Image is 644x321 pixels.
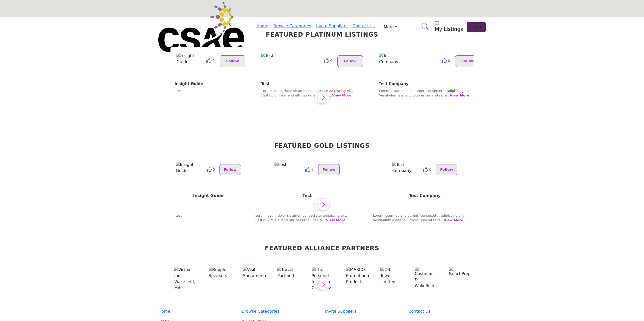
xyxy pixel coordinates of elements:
div: My Listings [435,20,463,32]
a: Home [256,23,268,28]
img: Insight Guide [177,53,199,65]
span: Log In [470,24,482,29]
button: Follow [220,55,245,67]
button: Follow [436,164,457,175]
a: View More [326,218,345,222]
a: Insight Guide [193,193,224,198]
a: Contact Us [353,23,375,28]
img: Visit Sacramento [243,267,267,279]
a: Home [158,308,236,314]
a: Contact Us [408,308,486,314]
img: BenchPrep [449,267,472,277]
span: Follow [226,59,239,63]
img: Site Logo [158,2,244,52]
a: Search [416,20,432,33]
span: 0 [448,58,450,63]
span: Follow [344,59,357,63]
h2: Featured Alliance Partners [170,244,474,253]
div: Lorem ipsum dolor sit amet, consectetur adipiscing elit. Vestibulum eleifend ultrices urna vitae ... [255,213,359,234]
img: Travel Portland [277,267,300,279]
button: Follow [318,164,340,175]
a: Test Company [379,82,409,86]
a: Browse Categories [273,23,311,28]
span: Follow [224,167,237,171]
img: Test [261,53,274,59]
a: Invite Suppliers [325,308,402,314]
a: View More [332,93,352,97]
span: 0 [429,167,431,172]
a: Test [303,193,312,198]
span: 0 [213,167,215,172]
img: Test Company [392,162,417,174]
div: Lorem ipsum dolor sit amet, consectetur adipiscing elit. Vestibulum eleifend ultrices urna vitae ... [373,213,477,234]
span: 0 [212,58,215,63]
a: View More [450,93,469,97]
img: Cushman & Wakefield [415,267,437,289]
img: Test [275,162,287,168]
div: Lorem ipsum dolor sit amet, consectetur adipiscing elit. Vestibulum eleifend ultrices urna vitae ... [379,89,481,130]
span: Follow [323,167,335,171]
span: Follow [461,59,474,63]
a: View More [444,218,463,222]
img: The Personal Insurance Company - Mississauga [312,267,336,297]
h2: Featured Platinum Listings [170,30,474,39]
img: CN Tower Limited [380,267,403,285]
span: 0 [311,167,314,172]
button: Log In [467,22,486,32]
a: Insight Guide [175,82,203,86]
img: Test Company [379,53,402,65]
img: Insight Guide [176,162,201,174]
h5: My Listings [435,26,463,32]
div: Lorem ipsum dolor sit amet, consectetur adipiscing elit. Vestibulum eleifend ultrices urna vitae ... [261,89,363,130]
h2: Featured Gold Listings [170,141,474,150]
p: test [176,213,241,218]
p: test [177,89,245,93]
img: Virtual Inc - Wakefield, MA [174,267,197,291]
img: MARCO Promotional Products [346,267,370,285]
a: More [380,23,401,31]
a: Browse Categories [242,308,319,314]
a: Test [261,82,270,86]
span: 0 [330,58,332,63]
a: Test Company [409,193,441,198]
button: Follow [337,55,363,67]
a: Invite Suppliers [316,23,348,28]
img: Keppler Speakers [209,267,231,279]
button: Follow [219,164,241,175]
button: Follow [455,55,481,67]
span: Follow [440,167,453,171]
